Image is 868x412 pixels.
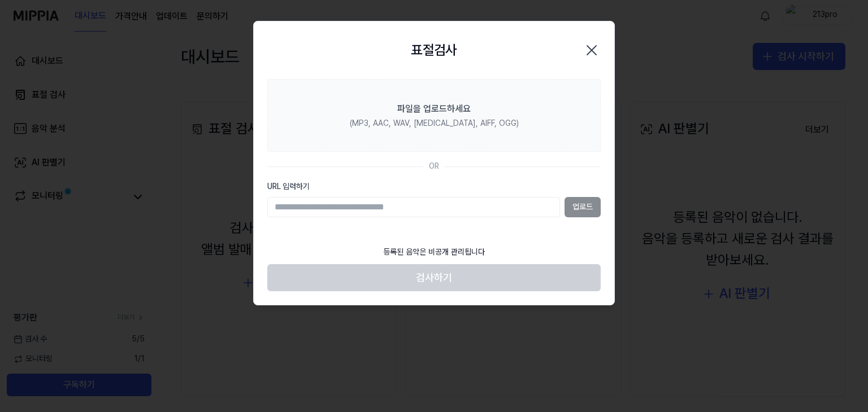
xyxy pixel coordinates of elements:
[376,240,492,265] div: 등록된 음악은 비공개 관리됩니다
[397,102,471,116] div: 파일을 업로드하세요
[429,161,439,172] div: OR
[267,181,601,192] label: URL 입력하기
[350,118,519,129] div: (MP3, AAC, WAV, [MEDICAL_DATA], AIFF, OGG)
[411,40,457,61] h2: 표절검사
